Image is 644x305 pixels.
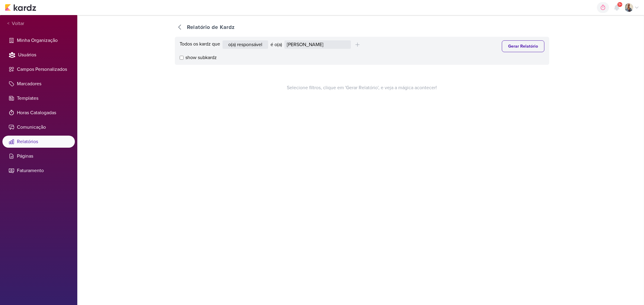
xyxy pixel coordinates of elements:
[2,92,75,104] li: Templates
[187,23,235,31] div: Relatório de Kardz
[180,40,220,49] div: Todos os kardz que
[2,78,75,90] li: Marcadores
[2,121,75,133] li: Comunicação
[287,84,437,91] span: Selecione filtros, clique em 'Gerar Relatório', e veja a mágica acontecer!
[618,2,622,7] span: 9+
[7,20,9,27] span: <
[502,40,544,52] button: Gerar Relatório
[2,34,75,46] li: Minha Organização
[625,3,633,12] img: Iara Santos
[185,54,217,61] span: show subkardz
[2,165,75,177] li: Faturamento
[2,63,75,75] li: Campos Personalizados
[2,136,75,148] li: Relatórios
[2,150,75,162] li: Páginas
[5,4,36,11] img: kardz.app
[2,107,75,119] li: Horas Catalogadas
[271,41,282,48] div: é o(a)
[180,56,184,60] input: show subkardz
[2,49,75,61] li: Usuários
[9,20,24,27] span: Voltar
